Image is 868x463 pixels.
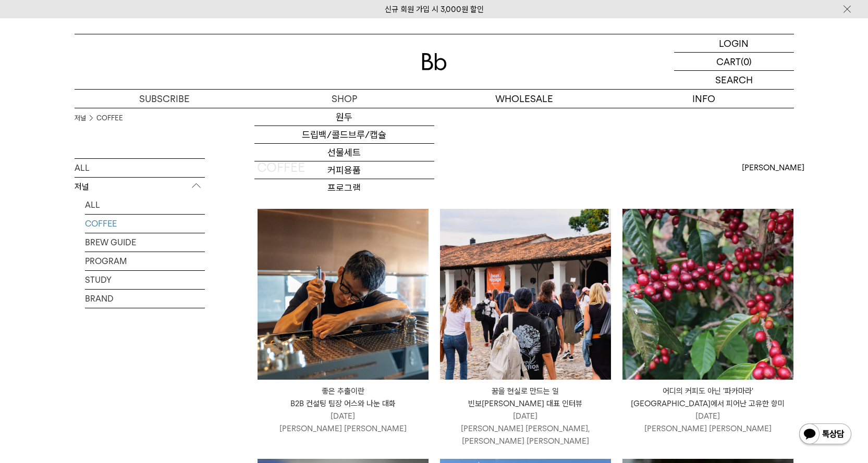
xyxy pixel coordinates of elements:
p: 어디의 커피도 아닌 '파카마라' [GEOGRAPHIC_DATA]에서 피어난 고유한 향미 [622,385,793,410]
p: INFO [614,90,794,108]
a: BREW GUIDE [85,233,205,252]
p: (0) [741,53,752,70]
a: SUBSCRIBE [75,90,254,108]
a: 신규 회원 가입 시 3,000원 할인 [385,5,484,14]
a: SHOP [254,90,434,108]
img: 카카오톡 채널 1:1 채팅 버튼 [798,422,852,447]
p: CART [716,53,741,70]
p: 꿈을 현실로 만드는 일 빈보[PERSON_NAME] 대표 인터뷰 [440,385,611,410]
p: LOGIN [719,34,749,52]
a: BRAND [85,290,205,308]
a: 좋은 추출이란B2B 컨설팅 팀장 어스와 나눈 대화 [DATE][PERSON_NAME] [PERSON_NAME] [258,385,429,435]
a: 프로그램 [254,179,434,197]
a: 저널 [75,113,86,123]
p: [DATE] [PERSON_NAME] [PERSON_NAME], [PERSON_NAME] [PERSON_NAME] [440,410,611,447]
img: 좋은 추출이란B2B 컨설팅 팀장 어스와 나눈 대화 [258,209,429,380]
a: COFFEE [85,215,205,233]
img: 어디의 커피도 아닌 '파카마라'엘살바도르에서 피어난 고유한 향미 [622,209,793,380]
p: [DATE] [PERSON_NAME] [PERSON_NAME] [258,410,429,435]
span: [PERSON_NAME] [742,161,804,174]
p: SEARCH [715,71,753,89]
a: 선물세트 [254,144,434,161]
a: ALL [85,196,205,214]
a: 커피용품 [254,161,434,179]
a: 꿈을 현실로 만드는 일빈보[PERSON_NAME] 대표 인터뷰 [DATE][PERSON_NAME] [PERSON_NAME], [PERSON_NAME] [PERSON_NAME] [440,385,611,447]
p: 좋은 추출이란 B2B 컨설팅 팀장 어스와 나눈 대화 [258,385,429,410]
p: WHOLESALE [434,90,614,108]
a: STUDY [85,271,205,289]
a: 원두 [254,108,434,126]
a: COFFEE [96,113,123,123]
p: [DATE] [PERSON_NAME] [PERSON_NAME] [622,410,793,435]
p: 저널 [75,178,205,196]
a: LOGIN [674,34,794,53]
a: ALL [75,159,205,177]
a: CART (0) [674,53,794,71]
img: 로고 [422,53,447,70]
a: PROGRAM [85,252,205,270]
a: 드립백/콜드브루/캡슐 [254,126,434,144]
img: 꿈을 현실로 만드는 일빈보야지 탁승희 대표 인터뷰 [440,209,611,380]
a: 어디의 커피도 아닌 '파카마라'[GEOGRAPHIC_DATA]에서 피어난 고유한 향미 [DATE][PERSON_NAME] [PERSON_NAME] [622,385,793,435]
